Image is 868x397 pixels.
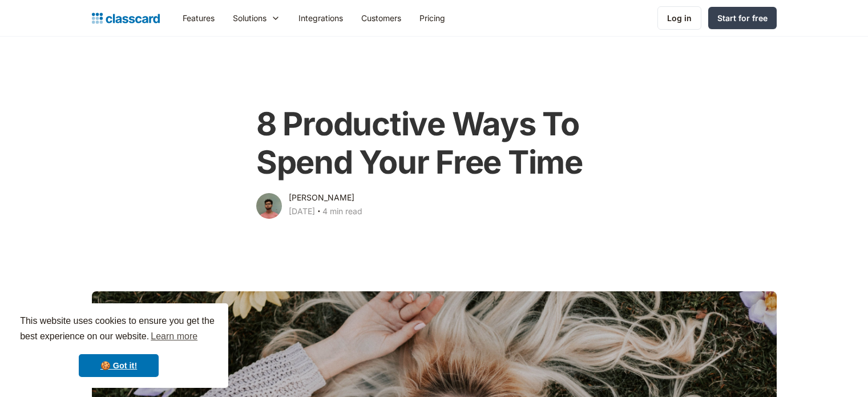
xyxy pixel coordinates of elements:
[410,5,454,31] a: Pricing
[173,5,224,31] a: Features
[352,5,410,31] a: Customers
[20,314,217,345] span: This website uses cookies to ensure you get the best experience on our website.
[657,6,701,30] a: Log in
[256,105,612,182] h1: 8 Productive Ways To Spend Your Free Time
[92,10,160,26] a: home
[708,7,777,29] a: Start for free
[667,12,692,24] div: Log in
[289,5,352,31] a: Integrations
[224,5,289,31] div: Solutions
[315,204,322,220] div: ‧
[717,12,768,24] div: Start for free
[9,303,228,388] div: cookieconsent
[322,204,362,218] div: 4 min read
[233,12,267,24] div: Solutions
[79,354,159,377] a: dismiss cookie message
[149,328,199,345] a: learn more about cookies
[289,191,354,204] div: [PERSON_NAME]
[289,204,315,218] div: [DATE]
